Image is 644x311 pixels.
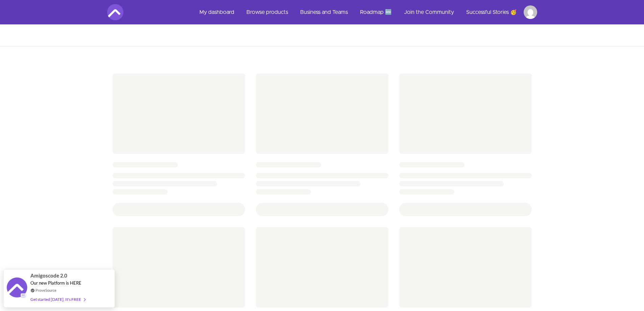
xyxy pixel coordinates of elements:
[30,272,67,280] span: Amigoscode 2.0
[355,4,397,20] a: Roadmap 🆕
[399,4,459,20] a: Join the Community
[7,277,27,299] img: provesource social proof notification image
[241,4,293,20] a: Browse products
[194,4,240,20] a: My dashboard
[30,295,85,303] div: Get started [DATE]. It's FREE
[194,4,537,20] nav: Main
[461,4,522,20] a: Successful Stories 🥳
[524,5,537,19] img: Profile image for Żaneta
[30,280,81,286] span: Our new Platform is HERE
[107,4,123,20] img: Amigoscode logo
[295,4,353,20] a: Business and Teams
[35,287,56,293] a: ProveSource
